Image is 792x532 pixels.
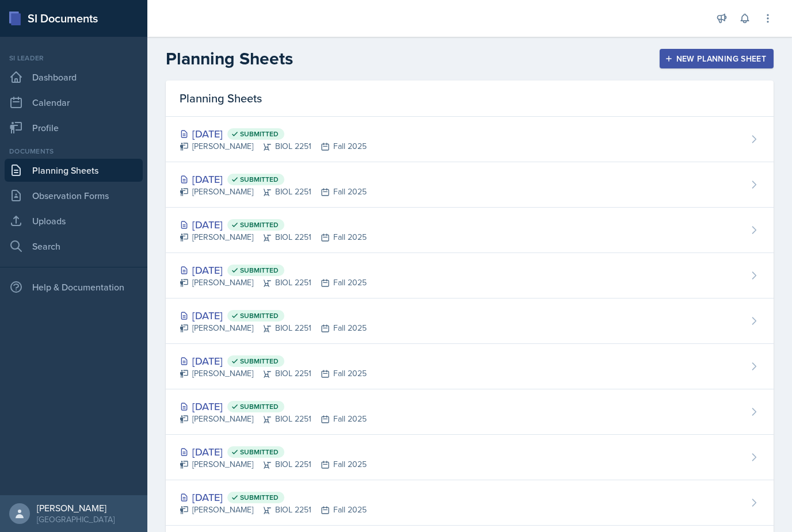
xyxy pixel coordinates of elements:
[166,480,774,526] a: [DATE] Submitted [PERSON_NAME]BIOL 2251Fall 2025
[5,53,143,63] div: Si leader
[166,162,774,208] a: [DATE] Submitted [PERSON_NAME]BIOL 2251Fall 2025
[180,186,367,198] div: [PERSON_NAME] BIOL 2251 Fall 2025
[166,48,293,69] h2: Planning Sheets
[5,235,143,258] a: Search
[240,402,279,411] span: Submitted
[180,489,367,505] div: [DATE]
[166,389,774,435] a: [DATE] Submitted [PERSON_NAME]BIOL 2251Fall 2025
[166,253,774,298] a: [DATE] Submitted [PERSON_NAME]BIOL 2251Fall 2025
[5,66,143,89] a: Dashboard
[240,493,279,502] span: Submitted
[5,116,143,139] a: Profile
[180,308,367,323] div: [DATE]
[5,146,143,156] div: Documents
[180,413,367,425] div: [PERSON_NAME] BIOL 2251 Fall 2025
[37,514,115,525] div: [GEOGRAPHIC_DATA]
[180,171,367,187] div: [DATE]
[240,266,279,275] span: Submitted
[5,275,143,298] div: Help & Documentation
[166,435,774,480] a: [DATE] Submitted [PERSON_NAME]BIOL 2251Fall 2025
[166,117,774,162] a: [DATE] Submitted [PERSON_NAME]BIOL 2251Fall 2025
[240,447,279,457] span: Submitted
[180,126,367,141] div: [DATE]
[180,140,367,152] div: [PERSON_NAME] BIOL 2251 Fall 2025
[240,357,279,366] span: Submitted
[240,175,279,184] span: Submitted
[180,262,367,278] div: [DATE]
[5,184,143,207] a: Observation Forms
[166,208,774,253] a: [DATE] Submitted [PERSON_NAME]BIOL 2251Fall 2025
[180,504,367,516] div: [PERSON_NAME] BIOL 2251 Fall 2025
[180,322,367,334] div: [PERSON_NAME] BIOL 2251 Fall 2025
[240,220,279,229] span: Submitted
[166,344,774,389] a: [DATE] Submitted [PERSON_NAME]BIOL 2251Fall 2025
[180,353,367,369] div: [DATE]
[166,298,774,344] a: [DATE] Submitted [PERSON_NAME]BIOL 2251Fall 2025
[166,81,774,117] div: Planning Sheets
[180,231,367,243] div: [PERSON_NAME] BIOL 2251 Fall 2025
[180,399,367,414] div: [DATE]
[5,209,143,232] a: Uploads
[180,217,367,232] div: [DATE]
[5,159,143,182] a: Planning Sheets
[37,502,115,514] div: [PERSON_NAME]
[180,458,367,470] div: [PERSON_NAME] BIOL 2251 Fall 2025
[660,49,774,68] button: New Planning Sheet
[5,91,143,114] a: Calendar
[180,368,367,380] div: [PERSON_NAME] BIOL 2251 Fall 2025
[180,277,367,289] div: [PERSON_NAME] BIOL 2251 Fall 2025
[667,54,766,63] div: New Planning Sheet
[180,444,367,460] div: [DATE]
[240,129,279,139] span: Submitted
[240,311,279,320] span: Submitted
